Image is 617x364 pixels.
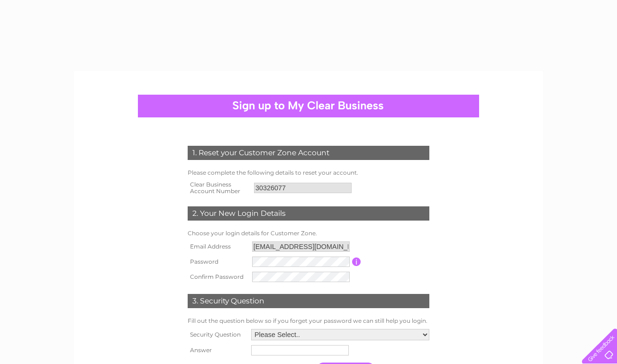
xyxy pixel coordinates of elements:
[185,269,250,284] th: Confirm Password
[185,343,249,358] th: Answer
[185,239,250,254] th: Email Address
[352,257,361,266] input: Information
[185,178,252,197] th: Clear Business Account Number
[188,294,429,308] div: 3. Security Question
[185,167,432,178] td: Please complete the following details to reset your account.
[188,206,429,221] div: 2. Your New Login Details
[188,146,429,160] div: 1. Reset your Customer Zone Account
[185,327,249,343] th: Security Question
[185,315,432,327] td: Fill out the question below so if you forget your password we can still help you login.
[185,254,250,269] th: Password
[185,228,432,239] td: Choose your login details for Customer Zone.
